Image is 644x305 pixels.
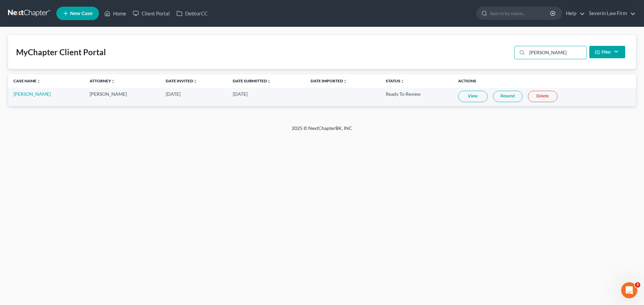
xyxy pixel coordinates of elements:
[400,79,405,83] i: unfold_more
[386,78,405,83] a: Statusunfold_more
[84,88,160,106] td: [PERSON_NAME]
[233,91,248,97] span: [DATE]
[233,78,271,83] a: Date Submittedunfold_more
[37,79,41,83] i: unfold_more
[453,74,636,88] th: Actions
[70,11,93,16] span: New Case
[267,79,271,83] i: unfold_more
[562,7,585,19] a: Help
[129,7,173,19] a: Client Portal
[173,7,211,19] a: DebtorCC
[493,91,523,102] a: Resend
[589,46,625,58] button: Filter
[527,46,586,59] input: Search...
[16,47,106,58] div: MyChapter Client Portal
[458,91,488,102] a: View
[13,78,41,83] a: Case Nameunfold_more
[111,79,115,83] i: unfold_more
[131,125,513,137] div: 2025 © NextChapterBK, INC
[490,7,551,19] input: Search by name...
[380,88,453,106] td: Ready To Review
[311,78,347,83] a: Date Importedunfold_more
[101,7,129,19] a: Home
[193,79,197,83] i: unfold_more
[635,282,640,288] span: 3
[166,78,197,83] a: Date Invitedunfold_more
[90,78,115,83] a: Attorneyunfold_more
[166,91,180,97] span: [DATE]
[621,282,637,298] iframe: Intercom live chat
[586,7,636,19] a: Severin Law Firm
[13,91,51,97] a: [PERSON_NAME]
[528,91,557,102] a: Delete
[343,79,347,83] i: unfold_more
